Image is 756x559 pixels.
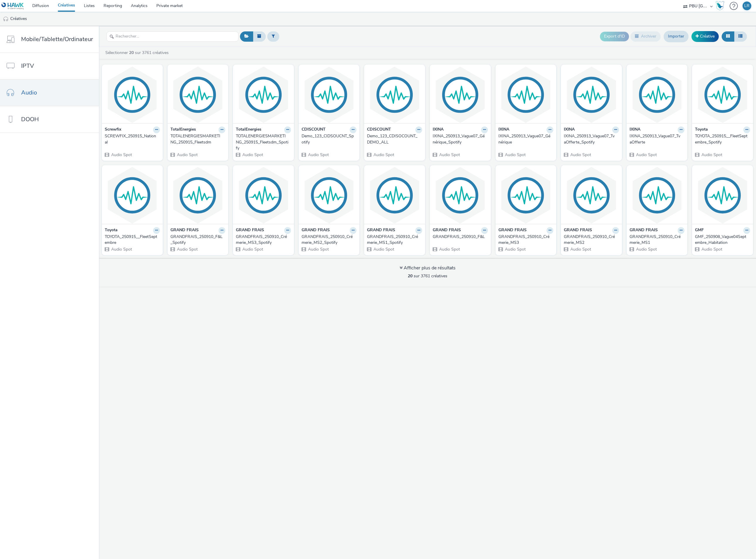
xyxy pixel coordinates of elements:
[302,133,354,145] div: Demo_123_CIDSOUCNT_Spotify
[300,167,358,224] img: GRANDFRAIS_250910_Crémerie_MS2_Spotify visual
[302,133,357,145] a: Demo_123_CIDSOUCNT_Spotify
[105,50,171,55] a: Sélectionner sur 3761 créatives
[431,66,489,123] img: IXINA_250913_Vague07_Générique_Spotify visual
[111,152,132,158] span: Audio Spot
[236,234,289,246] div: GRANDFRAIS_250910_Crémerie_MS3_Spotify
[498,133,551,145] div: IXINA_250913_Vague07_Générique
[169,66,227,123] img: TOTALENERGIESMARKETING_250915_Fleetsdm visual
[302,234,354,246] div: GRANDFRAIS_250910_Crémerie_MS2_Spotify
[111,246,132,252] span: Audio Spot
[562,167,620,224] img: GRANDFRAIS_250910_Crémerie_MS2 visual
[564,126,575,133] strong: IXINA
[497,167,555,224] img: GRANDFRAIS_250910_Crémerie_MS3 visual
[236,227,264,234] strong: GRAND FRAIS
[307,152,329,158] span: Audio Spot
[236,234,291,246] a: GRANDFRAIS_250910_Crémerie_MS3_Spotify
[564,234,619,246] a: GRANDFRAIS_250910_Crémerie_MS2
[236,133,289,151] div: TOTALENERGIESMARKETING_250915_Fleetsdm_Spotify
[176,246,198,252] span: Audio Spot
[307,246,329,252] span: Audio Spot
[373,152,394,158] span: Audio Spot
[408,273,412,279] strong: 20
[433,227,461,234] strong: GRAND FRAIS
[716,1,727,11] a: Hawk Academy
[630,126,640,133] strong: IXINA
[564,234,617,246] div: GRANDFRAIS_250910_Crémerie_MS2
[170,133,223,145] div: TOTALENERGIESMARKETING_250915_Fleetsdm
[242,152,263,158] span: Audio Spot
[439,246,460,252] span: Audio Spot
[431,167,489,224] img: GRANDFRAIS_250910_F&L visual
[367,126,391,133] strong: CDISCOUNT
[103,66,161,123] img: SCREWFIX_250915_National visual
[21,88,37,97] span: Audio
[105,133,160,145] a: SCREWFIX_250915_National
[722,31,734,41] button: Grille
[366,167,424,224] img: GRANDFRAIS_250910_Crémerie_MS1_Spotify visual
[300,66,358,123] img: Demo_123_CIDSOUCNT_Spotify visual
[21,115,39,124] span: DOOH
[433,234,486,240] div: GRANDFRAIS_250910_F&L
[562,66,620,123] img: IXINA_250913_Vague07_TvaOfferte_Spotify visual
[695,234,750,246] a: GMF_250908_Vague04Septembre_Habitation
[367,234,420,246] div: GRANDFRAIS_250910_Crémerie_MS1_Spotify
[242,246,263,252] span: Audio Spot
[600,32,629,41] button: Export d'ID
[635,246,657,252] span: Audio Spot
[170,227,199,234] strong: GRAND FRAIS
[176,152,198,158] span: Audio Spot
[498,133,554,145] a: IXINA_250913_Vague07_Générique
[236,126,261,133] strong: TotalEnergies
[367,133,422,145] a: Demo_123_CDISOCOUNT_DEMO_ALL
[498,126,509,133] strong: IXINA
[695,227,704,234] strong: GMF
[504,152,526,158] span: Audio Spot
[433,126,444,133] strong: IXINA
[630,133,685,145] a: IXINA_250913_Vague07_TvaOfferte
[564,133,617,145] div: IXINA_250913_Vague07_TvaOfferte_Spotify
[302,227,330,234] strong: GRAND FRAIS
[1,2,24,10] img: undefined Logo
[570,246,591,252] span: Audio Spot
[105,234,158,246] div: TOYOTA_250915__FleetSeptembre
[21,35,93,43] span: Mobile/Tablette/Ordinateur
[630,234,685,246] a: GRANDFRAIS_250910_Crémerie_MS1
[367,133,420,145] div: Demo_123_CDISOCOUNT_DEMO_ALL
[367,234,422,246] a: GRANDFRAIS_250910_Crémerie_MS1_Spotify
[408,273,447,279] span: sur 3761 créatives
[695,133,750,145] a: TOYOTA_250915__FleetSeptembre_Spotify
[433,133,486,145] div: IXINA_250913_Vague07_Générique_Spotify
[366,66,424,123] img: Demo_123_CDISOCOUNT_DEMO_ALL visual
[302,234,357,246] a: GRANDFRAIS_250910_Crémerie_MS2_Spotify
[630,234,682,246] div: GRANDFRAIS_250910_Crémerie_MS1
[105,234,160,246] a: TOYOTA_250915__FleetSeptembre
[170,133,226,145] a: TOTALENERGIESMARKETING_250915_Fleetsdm
[630,227,658,234] strong: GRAND FRAIS
[498,234,551,246] div: GRANDFRAIS_250910_Crémerie_MS3
[234,66,292,123] img: TOTALENERGIESMARKETING_250915_Fleetsdm_Spotify visual
[234,167,292,224] img: GRANDFRAIS_250910_Crémerie_MS3_Spotify visual
[433,234,488,240] a: GRANDFRAIS_250910_F&L
[439,152,460,158] span: Audio Spot
[367,227,395,234] strong: GRAND FRAIS
[744,1,750,10] div: LR
[302,126,326,133] strong: CDISCOUNT
[691,31,719,42] a: Créative
[716,1,724,11] img: Hawk Academy
[170,234,226,246] a: GRANDFRAIS_250910_F&L_Spotify
[664,31,689,42] a: Importer
[504,246,526,252] span: Audio Spot
[695,234,748,246] div: GMF_250908_Vague04Septembre_Habitation
[170,234,223,246] div: GRANDFRAIS_250910_F&L_Spotify
[400,265,456,271] div: Afficher plus de résultats
[373,246,394,252] span: Audio Spot
[701,246,722,252] span: Audio Spot
[103,167,161,224] img: TOYOTA_250915__FleetSeptembre visual
[498,234,554,246] a: GRANDFRAIS_250910_Crémerie_MS3
[564,133,619,145] a: IXINA_250913_Vague07_TvaOfferte_Spotify
[694,66,752,123] img: TOYOTA_250915__FleetSeptembre_Spotify visual
[105,227,118,234] strong: Toyota
[734,31,747,41] button: Liste
[21,62,34,70] span: IPTV
[236,133,291,151] a: TOTALENERGIESMARKETING_250915_Fleetsdm_Spotify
